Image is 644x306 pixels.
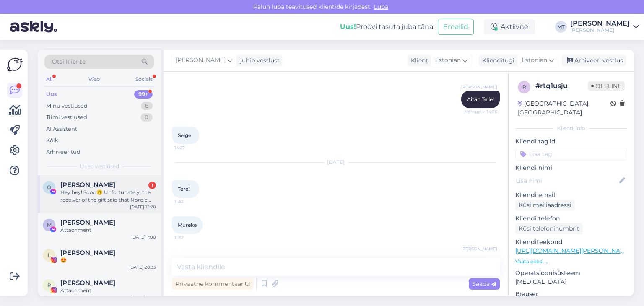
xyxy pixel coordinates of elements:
div: 0 [140,113,153,122]
div: Kõik [46,136,58,145]
span: Mari-Liis Treimut [60,219,115,226]
div: Küsi meiliaadressi [515,200,575,211]
div: [PERSON_NAME] [570,20,630,27]
div: Uus [46,90,57,99]
span: Uued vestlused [80,163,119,170]
span: Olga Lepaeva [60,181,115,189]
span: [PERSON_NAME] [461,84,497,90]
a: [URL][DOMAIN_NAME][PERSON_NAME] [515,247,631,254]
div: # rtq1usju [535,81,588,91]
div: Attachment [60,226,156,234]
div: juhib vestlust [237,56,280,65]
span: [PERSON_NAME] [461,246,497,252]
p: Kliendi telefon [515,214,627,223]
span: Offline [588,81,625,91]
span: R [47,282,51,288]
div: Attachment [60,287,156,294]
div: 8 [141,102,153,110]
div: [PERSON_NAME] [570,27,630,34]
div: Socials [134,74,154,85]
div: All [44,74,54,85]
div: Aktiivne [484,19,535,34]
span: L [48,252,51,258]
img: Askly Logo [7,57,23,73]
div: [DATE] 7:00 [131,234,156,240]
div: Privaatne kommentaar [172,278,254,290]
button: Emailid [438,19,474,35]
div: Klienditugi [479,56,514,65]
p: Kliendi email [515,191,627,200]
span: Estonian [522,56,547,65]
div: Kliendi info [515,124,627,132]
span: Tere! [178,186,190,192]
p: Brauser [515,290,627,298]
span: r [522,84,526,90]
div: [DATE] 20:33 [129,264,156,270]
input: Lisa tag [515,148,627,160]
a: [PERSON_NAME][PERSON_NAME] [570,20,639,34]
span: Mureke [178,222,197,228]
div: Minu vestlused [46,102,88,110]
span: Luba [371,3,391,10]
div: [DATE] 14:16 [131,294,156,301]
div: Klient [408,56,428,65]
p: Operatsioonisüsteem [515,269,627,277]
div: Arhiveeritud [46,148,80,156]
span: Leele Lahi [60,249,115,257]
div: Hey hey! Sooo🙃 Unfortunately, the receiver of the gift said that Nordic jacket is too hot for him... [60,189,156,204]
span: 14:27 [174,145,206,151]
div: 😍 [60,257,156,264]
span: Otsi kliente [52,57,86,66]
div: [DATE] 12:20 [130,204,156,210]
div: AI Assistent [46,125,77,133]
span: [PERSON_NAME] [176,56,226,65]
span: Saada [472,280,496,288]
div: 99+ [134,90,153,99]
div: [DATE] [172,158,500,166]
span: M [47,222,52,228]
div: 1 [148,182,156,189]
div: Web [87,74,101,85]
div: Tiimi vestlused [46,113,87,122]
span: Estonian [435,56,461,65]
p: Kliendi tag'id [515,137,627,146]
span: Nähtud ✓ 14:26 [465,109,497,115]
div: [GEOGRAPHIC_DATA], [GEOGRAPHIC_DATA] [518,99,610,117]
p: Kliendi nimi [515,163,627,172]
p: Klienditeekond [515,238,627,246]
span: Selge [178,132,191,138]
div: Arhiveeri vestlus [562,55,626,66]
span: 11:32 [174,234,206,241]
div: Küsi telefoninumbrit [515,223,583,234]
p: [MEDICAL_DATA] [515,277,627,286]
span: O [47,184,51,190]
div: MT [555,21,567,33]
span: Robin Hunt [60,279,115,287]
div: Proovi tasuta juba täna: [340,22,434,32]
span: Aitäh Teile! [467,96,494,102]
input: Lisa nimi [516,176,618,185]
p: Vaata edasi ... [515,258,627,265]
span: 11:32 [174,198,206,205]
b: Uus! [340,23,356,31]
